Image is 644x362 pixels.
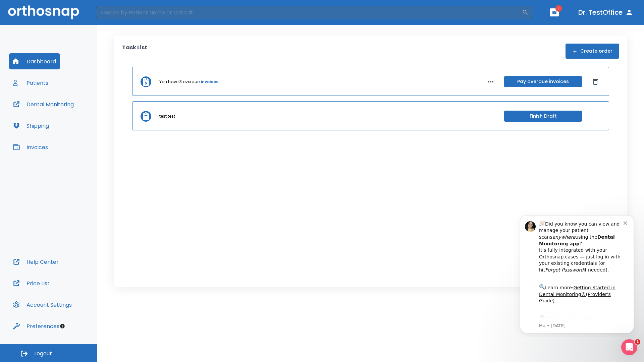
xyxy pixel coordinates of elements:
[159,79,200,85] p: You have 3 overdue
[59,323,65,329] div: Tooltip anchor
[9,318,63,334] button: Preferences
[9,254,63,270] button: Help Center
[635,339,640,345] span: 1
[504,76,582,87] button: Pay overdue invoices
[9,275,54,291] button: Price List
[9,96,78,112] button: Dental Monitoring
[9,75,52,91] button: Patients
[504,111,582,122] button: Finish Draft
[29,114,114,120] p: Message from Ma, sent 5w ago
[8,5,79,19] img: Orthosnap
[9,297,76,313] button: Account Settings
[9,53,60,69] button: Dashboard
[576,6,636,18] button: Dr. TestOffice
[590,76,601,87] button: Dismiss
[122,44,147,59] p: Task List
[34,350,52,357] span: Logout
[555,5,562,12] span: 1
[29,107,89,119] a: App Store
[29,105,114,139] div: Download the app: | ​ Let us know if you need help getting started!
[566,44,619,59] button: Create order
[510,209,644,337] iframe: Intercom notifications message
[159,113,175,119] p: test test
[621,339,637,355] iframe: Intercom live chat
[114,10,119,16] button: Dismiss notification
[9,139,52,155] button: Invoices
[201,79,218,85] a: invoices
[96,6,522,19] input: Search by Patient Name or Case #
[9,118,53,134] button: Shipping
